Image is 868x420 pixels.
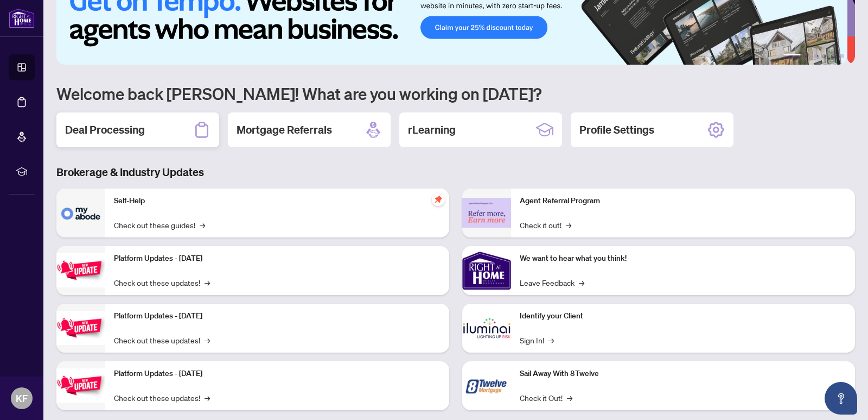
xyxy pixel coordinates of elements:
[114,277,210,289] a: Check out these updates!→
[805,54,809,58] button: 2
[520,195,846,207] p: Agent Referral Program
[56,311,105,345] img: Platform Updates - July 8, 2025
[200,219,205,231] span: →
[579,122,654,137] h2: Profile Settings
[408,122,456,137] h2: rLearning
[520,277,584,289] a: Leave Feedback→
[56,253,105,287] img: Platform Updates - July 21, 2025
[114,219,205,231] a: Check out these guides!→
[65,122,145,137] h2: Deal Processing
[548,334,554,346] span: →
[814,54,818,58] button: 3
[237,122,332,137] h2: Mortgage Referrals
[56,165,855,180] h3: Brokerage & Industry Updates
[432,193,445,206] span: pushpin
[520,392,572,404] a: Check it Out!→
[840,54,844,58] button: 6
[462,361,511,410] img: Sail Away With 8Twelve
[56,83,855,104] h1: Welcome back [PERSON_NAME]! What are you working on [DATE]?
[567,392,572,404] span: →
[56,189,105,237] img: Self-Help
[114,195,441,207] p: Self-Help
[462,198,511,228] img: Agent Referral Program
[114,392,210,404] a: Check out these updates!→
[825,382,857,415] button: Open asap
[783,54,801,58] button: 1
[114,368,441,380] p: Platform Updates - [DATE]
[822,54,827,58] button: 4
[114,334,210,346] a: Check out these updates!→
[114,310,441,322] p: Platform Updates - [DATE]
[205,392,210,404] span: →
[579,277,584,289] span: →
[462,246,511,295] img: We want to hear what you think!
[831,54,835,58] button: 5
[205,334,210,346] span: →
[520,368,846,380] p: Sail Away With 8Twelve
[520,310,846,322] p: Identify your Client
[9,8,35,28] img: logo
[520,219,571,231] a: Check it out!→
[520,253,846,265] p: We want to hear what you think!
[520,334,554,346] a: Sign In!→
[56,368,105,403] img: Platform Updates - June 23, 2025
[16,391,28,406] span: KF
[205,277,210,289] span: →
[462,304,511,353] img: Identify your Client
[114,253,441,265] p: Platform Updates - [DATE]
[566,219,571,231] span: →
